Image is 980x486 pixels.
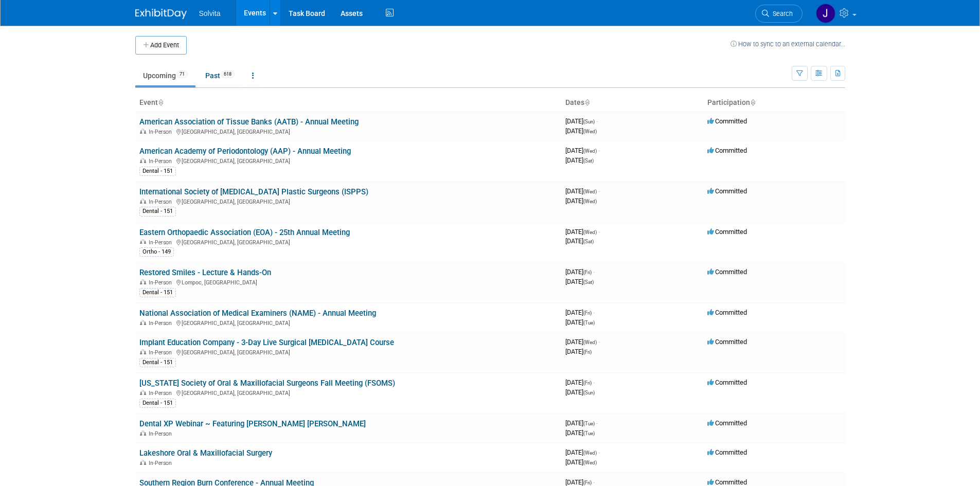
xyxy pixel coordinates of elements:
[593,379,595,386] span: -
[199,9,221,17] span: Solvita
[583,119,595,124] span: (Sun)
[149,158,175,165] span: In-Person
[707,268,747,276] span: Committed
[221,70,235,78] span: 618
[583,380,592,386] span: (Fri)
[565,197,597,205] span: [DATE]
[135,94,561,112] th: Event
[565,388,595,396] span: [DATE]
[598,338,600,346] span: -
[139,247,174,257] div: Ortho - 149
[583,349,592,355] span: (Fri)
[139,197,557,205] div: [GEOGRAPHIC_DATA], [GEOGRAPHIC_DATA]
[135,9,187,19] img: ExhibitDay
[149,390,175,397] span: In-Person
[139,238,557,246] div: [GEOGRAPHIC_DATA], [GEOGRAPHIC_DATA]
[565,348,592,355] span: [DATE]
[149,320,175,327] span: In-Person
[703,94,845,112] th: Participation
[176,70,188,78] span: 71
[139,358,176,367] div: Dental - 151
[565,379,595,386] span: [DATE]
[707,187,747,195] span: Committed
[565,268,595,276] span: [DATE]
[139,399,176,408] div: Dental - 151
[139,388,557,397] div: [GEOGRAPHIC_DATA], [GEOGRAPHIC_DATA]
[583,421,595,426] span: (Tue)
[583,450,597,456] span: (Wed)
[707,478,747,486] span: Committed
[139,228,350,237] a: Eastern Orthopaedic Association (EOA) - 25th Annual Meeting
[583,320,595,326] span: (Tue)
[139,167,176,176] div: Dental - 151
[769,10,793,17] span: Search
[139,309,376,318] a: National Association of Medical Examiners (NAME) - Annual Meeting
[139,278,557,286] div: Lompoc, [GEOGRAPHIC_DATA]
[583,148,597,154] span: (Wed)
[149,239,175,246] span: In-Person
[565,458,597,466] span: [DATE]
[583,339,597,345] span: (Wed)
[565,448,600,456] span: [DATE]
[593,268,595,276] span: -
[565,309,595,316] span: [DATE]
[561,94,703,112] th: Dates
[149,349,175,356] span: In-Person
[565,318,595,326] span: [DATE]
[140,129,146,134] img: In-Person Event
[565,156,594,164] span: [DATE]
[583,189,597,194] span: (Wed)
[583,390,595,395] span: (Sun)
[565,237,594,245] span: [DATE]
[565,419,598,427] span: [DATE]
[565,187,600,195] span: [DATE]
[140,430,146,436] img: In-Person Event
[565,147,600,154] span: [DATE]
[598,448,600,456] span: -
[598,147,600,154] span: -
[140,279,146,284] img: In-Person Event
[593,309,595,316] span: -
[583,199,597,204] span: (Wed)
[198,66,242,85] a: Past618
[565,338,600,346] span: [DATE]
[140,460,146,465] img: In-Person Event
[139,348,557,356] div: [GEOGRAPHIC_DATA], [GEOGRAPHIC_DATA]
[140,199,146,204] img: In-Person Event
[158,98,163,106] a: Sort by Event Name
[565,228,600,236] span: [DATE]
[140,320,146,325] img: In-Person Event
[139,207,176,216] div: Dental - 151
[139,156,557,165] div: [GEOGRAPHIC_DATA], [GEOGRAPHIC_DATA]
[139,268,271,277] a: Restored Smiles - Lecture & Hands-On
[707,228,747,236] span: Committed
[583,480,592,485] span: (Fri)
[583,229,597,235] span: (Wed)
[583,310,592,316] span: (Fri)
[135,66,195,85] a: Upcoming71
[755,5,803,23] a: Search
[139,318,557,327] div: [GEOGRAPHIC_DATA], [GEOGRAPHIC_DATA]
[139,448,272,458] a: Lakeshore Oral & Maxillofacial Surgery
[583,460,597,465] span: (Wed)
[139,338,394,347] a: Implant Education Company - 3-Day Live Surgical [MEDICAL_DATA] Course
[583,129,597,134] span: (Wed)
[565,117,598,125] span: [DATE]
[149,199,175,205] span: In-Person
[149,279,175,286] span: In-Person
[140,390,146,395] img: In-Person Event
[707,379,747,386] span: Committed
[583,269,592,275] span: (Fri)
[139,147,351,156] a: American Academy of Periodontology (AAP) - Annual Meeting
[140,239,146,244] img: In-Person Event
[596,419,598,427] span: -
[149,129,175,135] span: In-Person
[707,338,747,346] span: Committed
[584,98,590,106] a: Sort by Start Date
[730,40,845,48] a: How to sync to an external calendar...
[135,36,187,55] button: Add Event
[139,288,176,297] div: Dental - 151
[707,448,747,456] span: Committed
[598,187,600,195] span: -
[583,279,594,285] span: (Sat)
